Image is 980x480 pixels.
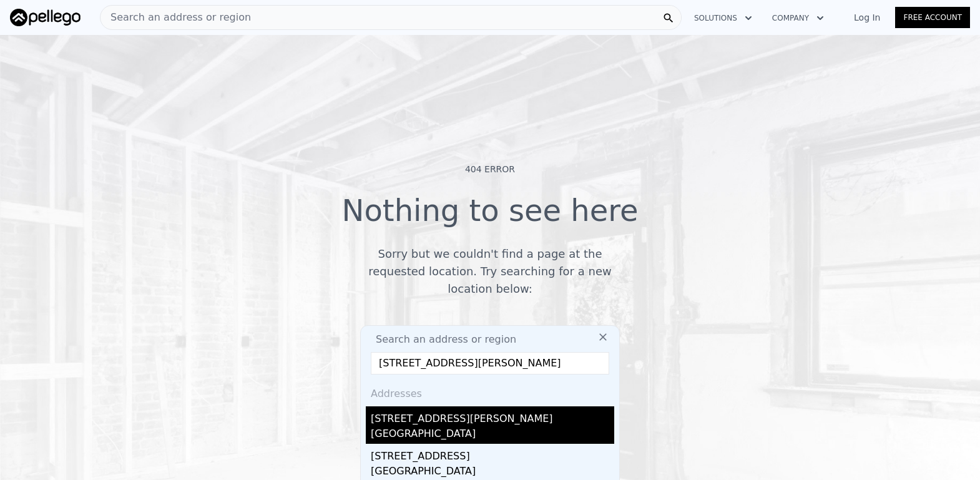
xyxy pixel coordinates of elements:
[342,195,639,235] div: Nothing to see here
[762,7,834,29] button: Company
[10,9,81,26] img: Pellego
[684,7,762,29] button: Solutions
[895,7,970,28] a: Free Account
[371,444,614,464] div: [STREET_ADDRESS]
[350,245,630,298] div: Sorry but we couldn't find a page at the requested location. Try searching for a new location below:
[371,352,609,375] input: Enter an address, city, region, neighborhood or zip code
[366,376,614,406] div: Addresses
[366,332,516,347] span: Search an address or region
[371,426,614,444] div: [GEOGRAPHIC_DATA]
[839,11,895,24] a: Log In
[371,406,614,426] div: [STREET_ADDRESS][PERSON_NAME]
[100,10,251,25] span: Search an address or region
[465,163,515,175] div: 404 Error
